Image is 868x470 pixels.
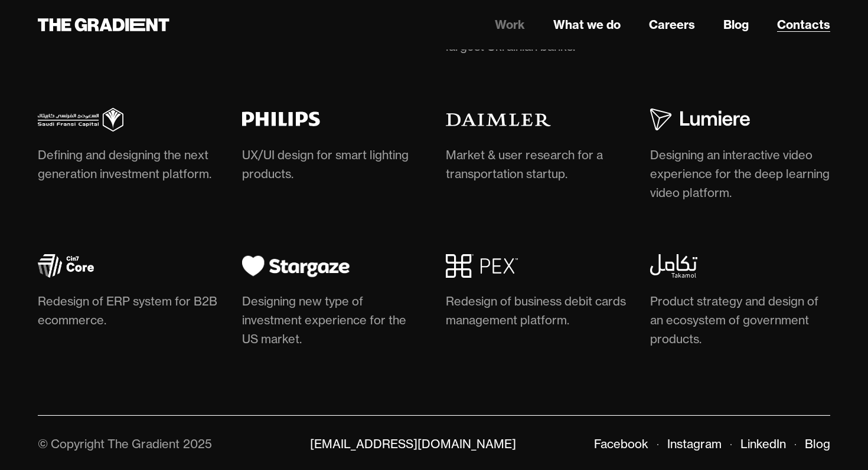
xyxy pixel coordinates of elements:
[446,254,626,334] a: Redesign of business debit cards management platform.
[446,146,626,183] div: Market & user research for a transportation startup.
[723,16,749,34] a: Blog
[805,436,830,451] a: Blog
[650,108,831,207] a: Designing an interactive video experience for the deep learning video platform.
[38,292,218,330] div: Redesign of ERP system for B2B ecommerce.
[553,16,621,34] a: What we do
[495,16,525,34] a: Work
[594,436,648,451] a: Facebook
[242,254,423,353] a: Designing new type of investment experience for the US market.
[183,436,212,451] div: 2025
[650,146,831,202] div: Designing an interactive video experience for the deep learning video platform.
[242,108,423,188] a: UX/UI design for smart lighting products.
[667,436,722,451] a: Instagram
[38,254,218,334] a: Redesign of ERP system for B2B ecommerce.
[446,292,626,330] div: Redesign of business debit cards management platform.
[38,108,218,188] a: Defining and designing the next generation investment platform.
[650,254,831,353] a: Product strategy and design of an ecosystem of government products.
[777,16,830,34] a: Contacts
[446,108,626,188] a: Market & user research for a transportation startup.
[740,436,786,451] a: LinkedIn
[650,292,831,349] div: Product strategy and design of an ecosystem of government products.
[242,292,423,349] div: Designing new type of investment experience for the US market.
[38,146,218,183] div: Defining and designing the next generation investment platform.
[242,146,423,183] div: UX/UI design for smart lighting products.
[310,436,516,451] a: [EMAIL_ADDRESS][DOMAIN_NAME]
[649,16,695,34] a: Careers
[38,436,180,451] div: © Copyright The Gradient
